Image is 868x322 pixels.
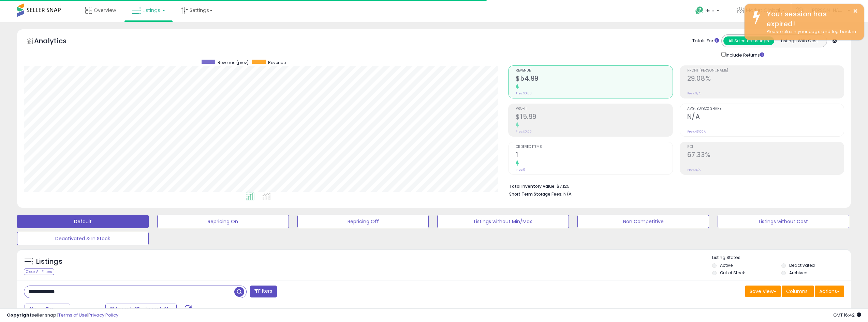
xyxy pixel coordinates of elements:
div: Your session has expired! [762,9,859,29]
button: Columns [782,286,814,297]
div: Clear All Filters [24,269,54,275]
button: Filters [250,286,277,297]
span: Overview [94,7,116,14]
span: Revenue [516,69,672,73]
small: Prev: $0.00 [516,129,532,134]
div: Include Returns [716,51,773,59]
h2: 1 [516,151,672,160]
button: [DATE]-25 - [DATE]-31 [105,304,177,315]
a: Privacy Policy [88,312,118,318]
button: Default [17,215,149,228]
button: Listings without Cost [718,215,849,228]
button: Save View [745,286,781,297]
button: Repricing On [157,215,289,228]
button: Listings without Min/Max [437,215,569,228]
button: Non Competitive [577,215,709,228]
a: Help [690,1,726,22]
span: Help [705,8,715,14]
small: Prev: 0 [516,168,525,172]
label: Out of Stock [720,270,745,276]
span: Avg. Buybox Share [687,107,844,111]
strong: Copyright [7,312,32,318]
h5: Listings [36,257,62,266]
li: $7,125 [509,182,839,190]
div: Please refresh your page and log back in [762,29,859,35]
label: Active [720,262,733,268]
span: 2025-08-11 16:42 GMT [833,312,861,318]
span: Last 7 Days [35,306,62,313]
span: Columns [786,288,808,295]
h2: 29.08% [687,75,844,84]
i: Get Help [695,6,704,15]
small: Prev: 43.00% [687,129,706,134]
button: Deactivated & In Stock [17,232,149,245]
h2: 67.33% [687,151,844,160]
button: Listings With Cost [774,36,825,45]
div: seller snap | | [7,312,118,319]
button: Repricing Off [297,215,429,228]
span: Profit [516,107,672,111]
span: Profit [PERSON_NAME] [687,69,844,73]
h2: $54.99 [516,75,672,84]
span: N/A [563,191,572,197]
small: Prev: N/A [687,91,701,95]
span: Compared to: [71,307,103,313]
button: Last 7 Days [25,304,70,315]
div: Totals For [692,38,719,44]
p: Listing States: [712,255,851,261]
button: All Selected Listings [723,36,774,45]
button: × [853,7,858,15]
small: Prev: $0.00 [516,91,532,95]
b: Total Inventory Value: [509,183,556,189]
button: Actions [815,286,844,297]
label: Archived [789,270,808,276]
span: Revenue (prev) [218,60,249,65]
a: Terms of Use [58,312,87,318]
span: Listings [143,7,160,14]
span: Revenue [268,60,286,65]
label: Deactivated [789,262,815,268]
small: Prev: N/A [687,168,701,172]
span: ROI [687,145,844,149]
h5: Analytics [34,36,80,47]
b: Short Term Storage Fees: [509,191,562,197]
span: [DATE]-25 - [DATE]-31 [116,306,168,313]
span: Ordered Items [516,145,672,149]
h2: $15.99 [516,113,672,122]
h2: N/A [687,113,844,122]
